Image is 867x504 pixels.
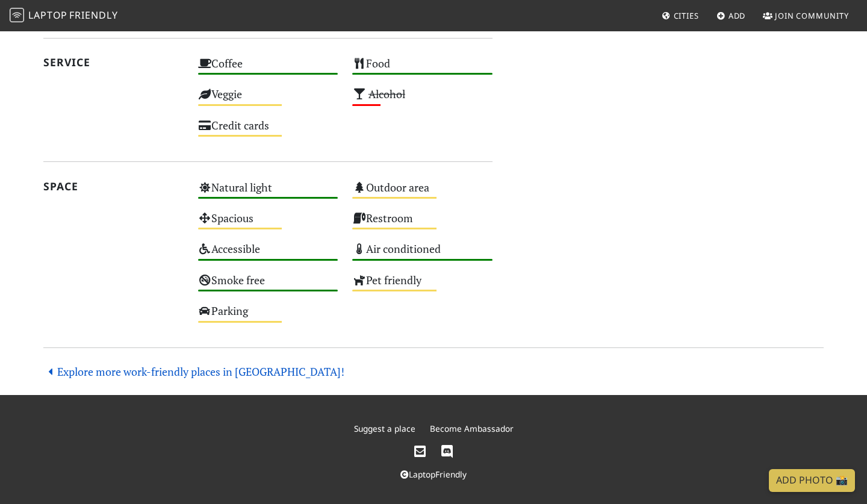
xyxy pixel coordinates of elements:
[345,54,500,84] div: Food
[345,208,500,239] div: Restroom
[345,239,500,270] div: Air conditioned
[729,10,746,21] span: Add
[712,5,751,26] a: Add
[368,87,405,101] s: Alcohol
[43,56,184,69] h2: Service
[674,10,699,21] span: Cities
[191,208,346,239] div: Spacious
[345,178,500,208] div: Outdoor area
[28,8,67,22] span: Laptop
[10,5,118,26] a: LaptopFriendly LaptopFriendly
[430,423,514,434] a: Become Ambassador
[345,270,500,301] div: Pet friendly
[775,10,849,21] span: Join Community
[191,239,346,270] div: Accessible
[191,116,346,146] div: Credit cards
[758,5,854,26] a: Join Community
[191,84,346,115] div: Veggie
[43,364,344,379] a: Explore more work-friendly places in [GEOGRAPHIC_DATA]!
[43,180,184,193] h2: Space
[191,54,346,84] div: Coffee
[10,8,24,22] img: LaptopFriendly
[191,301,346,332] div: Parking
[657,5,704,26] a: Cities
[354,423,415,434] a: Suggest a place
[769,469,855,492] a: Add Photo 📸
[69,8,117,22] span: Friendly
[191,270,346,301] div: Smoke free
[400,468,467,480] a: LaptopFriendly
[191,178,346,208] div: Natural light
